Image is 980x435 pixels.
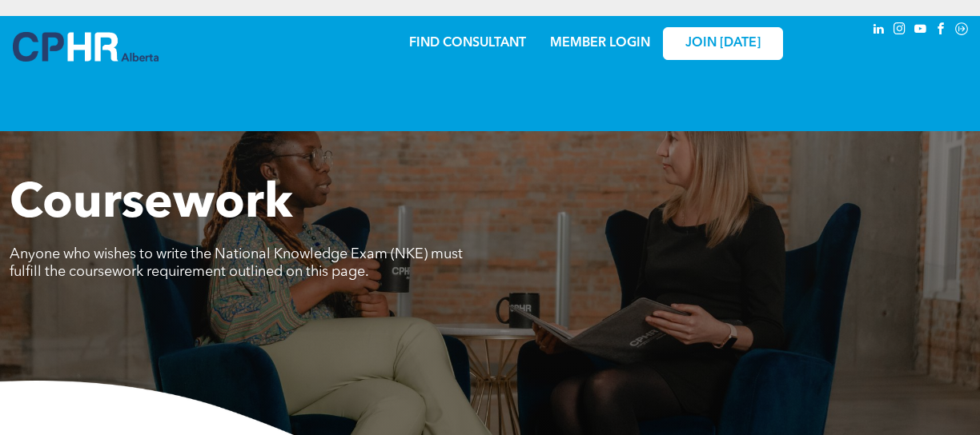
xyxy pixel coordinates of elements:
a: facebook [932,20,950,42]
span: Coursework [10,181,293,229]
a: linkedin [870,20,887,42]
a: youtube [911,20,929,42]
a: FIND CONSULTANT [409,37,526,50]
span: Anyone who wishes to write the National Knowledge Exam (NKE) must fulfill the coursework requirem... [10,247,463,279]
span: JOIN [DATE] [685,36,761,51]
a: Social network [953,20,970,42]
a: JOIN [DATE] [663,27,783,60]
a: MEMBER LOGIN [550,37,650,50]
img: A blue and white logo for cp alberta [13,32,159,62]
a: instagram [890,20,908,42]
